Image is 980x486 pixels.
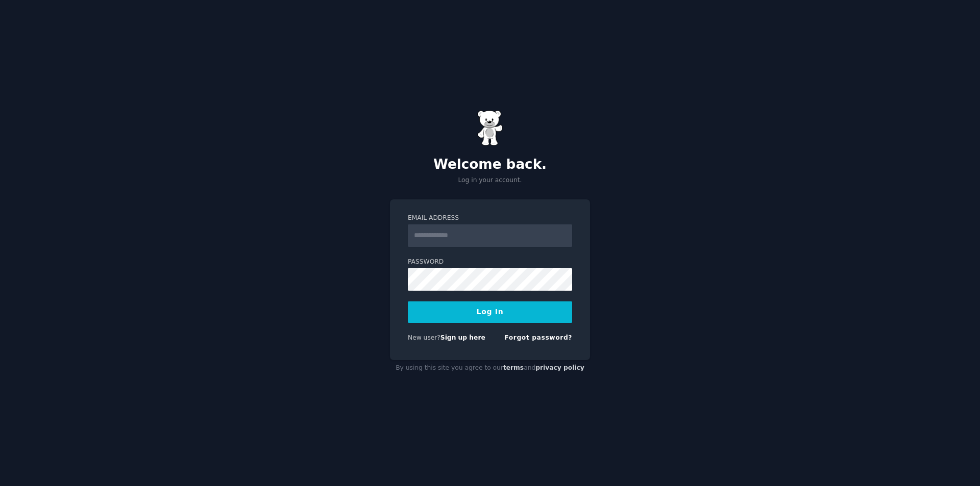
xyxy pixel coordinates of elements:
a: Sign up here [440,334,485,341]
p: Log in your account. [390,176,590,185]
button: Log In [408,301,572,323]
a: privacy policy [535,364,584,371]
h2: Welcome back. [390,157,590,173]
label: Email Address [408,214,572,223]
img: Gummy Bear [477,110,503,146]
label: Password [408,258,572,267]
span: New user? [408,334,440,341]
a: terms [503,364,524,371]
a: Forgot password? [504,334,572,341]
div: By using this site you agree to our and [390,360,590,376]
